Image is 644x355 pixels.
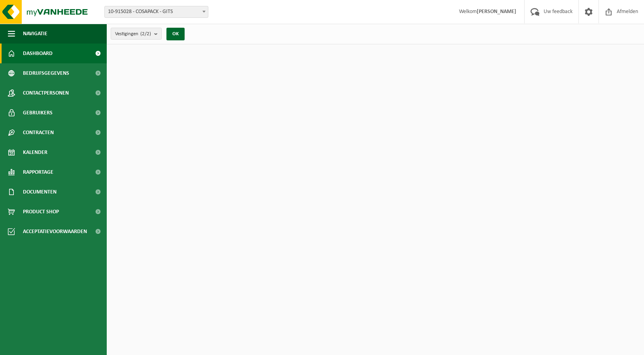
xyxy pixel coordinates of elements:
span: Dashboard [23,44,53,63]
span: 10-915028 - COSAPACK - GITS [104,6,208,18]
span: Documenten [23,182,57,202]
span: Vestigingen [115,28,151,40]
span: Product Shop [23,202,59,222]
span: Bedrijfsgegevens [23,63,69,83]
span: Acceptatievoorwaarden [23,222,87,241]
button: OK [166,28,185,40]
span: Contactpersonen [23,83,69,103]
count: (2/2) [140,31,151,36]
button: Vestigingen(2/2) [111,28,162,40]
span: Kalender [23,142,47,162]
span: Contracten [23,123,54,142]
span: Rapportage [23,162,53,182]
strong: [PERSON_NAME] [477,9,516,15]
span: Gebruikers [23,103,53,123]
span: 10-915028 - COSAPACK - GITS [105,6,208,17]
span: Navigatie [23,24,47,44]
